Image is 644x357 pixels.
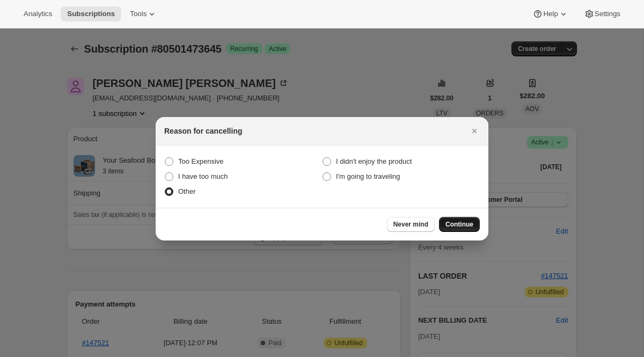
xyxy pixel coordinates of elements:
[17,6,58,21] button: Analytics
[526,6,575,21] button: Help
[123,6,164,21] button: Tools
[445,220,473,229] span: Continue
[130,10,147,18] span: Tools
[467,123,482,139] button: Close
[24,10,52,18] span: Analytics
[387,217,435,232] button: Never mind
[393,220,428,229] span: Never mind
[67,10,115,18] span: Subscriptions
[595,10,620,18] span: Settings
[543,10,558,18] span: Help
[336,172,400,180] span: I'm going to traveling
[336,157,412,165] span: I didn't enjoy the product
[164,126,242,136] h2: Reason for cancelling
[577,6,627,21] button: Settings
[61,6,121,21] button: Subscriptions
[178,172,228,180] span: I have too much
[178,157,224,165] span: Too Expensive
[178,187,196,195] span: Other
[439,217,480,232] button: Continue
